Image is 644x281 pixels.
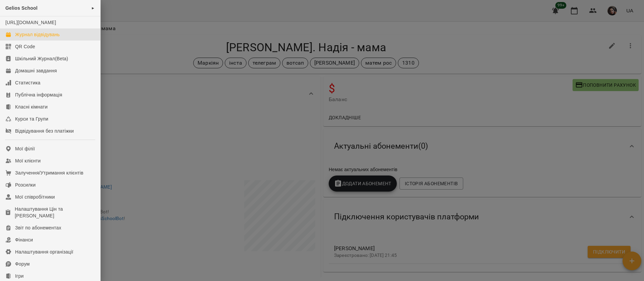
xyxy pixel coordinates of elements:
div: Налаштування організації [15,249,73,255]
div: Ігри [15,273,23,279]
div: Мої клієнти [15,157,41,164]
div: Налаштування Цін та [PERSON_NAME] [15,206,95,219]
div: Статистика [15,79,41,86]
span: Gelios School [5,5,38,11]
div: Форум [15,261,30,267]
div: Мої філії [15,145,35,152]
div: Курси та Групи [15,116,48,122]
div: Відвідування без платіжки [15,128,74,134]
div: QR Code [15,43,35,50]
div: Шкільний Журнал(Beta) [15,55,68,62]
div: Публічна інформація [15,91,62,98]
div: Розсилки [15,182,36,188]
a: [URL][DOMAIN_NAME] [5,20,56,25]
div: Залучення/Утримання клієнтів [15,169,84,176]
div: Звіт по абонементах [15,224,61,231]
div: Домашні завдання [15,67,57,74]
div: Журнал відвідувань [15,31,60,38]
span: ► [91,5,95,11]
div: Фінанси [15,236,33,243]
div: Класні кімнати [15,103,48,110]
div: Мої співробітники [15,194,55,200]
